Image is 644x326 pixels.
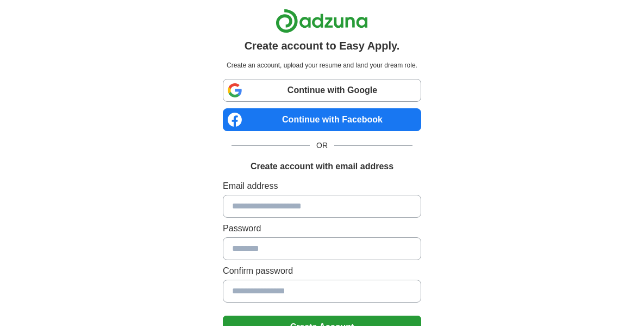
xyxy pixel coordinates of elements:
span: OR [310,140,334,151]
p: Create an account, upload your resume and land your dream role. [225,60,419,70]
label: Password [223,222,421,235]
a: Continue with Facebook [223,108,421,131]
a: Continue with Google [223,79,421,102]
label: Confirm password [223,265,421,278]
h1: Create account with email address [251,160,393,173]
h1: Create account to Easy Apply. [245,38,400,54]
label: Email address [223,180,421,193]
img: Adzuna logo [276,9,368,33]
